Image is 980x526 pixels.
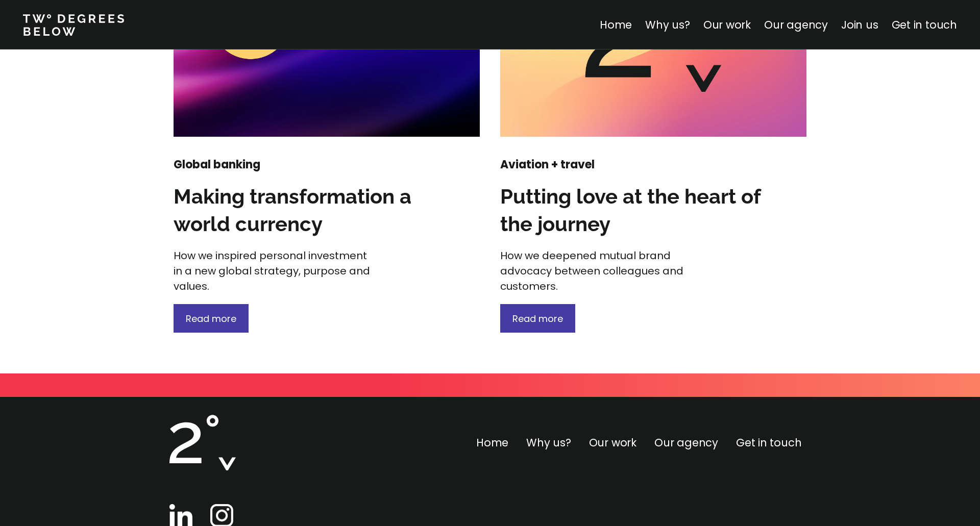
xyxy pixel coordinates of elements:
[174,183,434,238] h3: Making transformation a world currency
[892,17,957,32] a: Get in touch
[174,248,373,294] p: How we inspired personal investment in a new global strategy, purpose and values.
[512,312,563,325] span: Read more
[500,157,699,172] h4: Aviation + travel
[589,435,636,450] a: Our work
[174,157,373,172] h4: Global banking
[600,17,632,32] a: Home
[186,312,236,325] span: Read more
[654,435,718,450] a: Our agency
[645,17,690,32] a: Why us?
[476,435,508,450] a: Home
[764,17,828,32] a: Our agency
[500,183,761,238] h3: Putting love at the heart of the journey
[500,248,699,294] p: How we deepened mutual brand advocacy between colleagues and customers.
[703,17,751,32] a: Our work
[841,17,878,32] a: Join us
[526,435,571,450] a: Why us?
[736,435,801,450] a: Get in touch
